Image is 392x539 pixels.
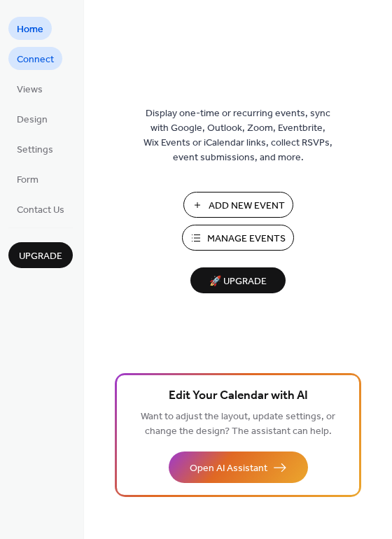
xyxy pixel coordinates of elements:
button: Upgrade [8,242,73,268]
button: Open AI Assistant [169,451,308,483]
span: Display one-time or recurring events, sync with Google, Outlook, Zoom, Eventbrite, Wix Events or ... [143,106,332,165]
a: Settings [8,137,62,160]
a: Home [8,17,52,40]
a: Contact Us [8,197,73,220]
span: Manage Events [207,232,286,246]
span: Open AI Assistant [190,461,267,476]
span: Views [17,83,43,97]
span: 🚀 Upgrade [199,272,277,291]
button: Manage Events [182,225,294,251]
span: Edit Your Calendar with AI [169,386,308,406]
button: 🚀 Upgrade [190,267,286,293]
button: Add New Event [183,192,293,218]
a: Form [8,167,47,190]
span: Design [17,113,48,127]
span: Form [17,173,38,188]
span: Connect [17,52,54,67]
a: Design [8,107,56,130]
span: Contact Us [17,203,64,218]
span: Home [17,22,43,37]
span: Add New Event [209,199,285,213]
a: Connect [8,47,62,70]
span: Settings [17,143,53,157]
span: Want to adjust the layout, update settings, or change the design? The assistant can help. [141,407,335,441]
a: Views [8,77,51,100]
span: Upgrade [19,249,62,264]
